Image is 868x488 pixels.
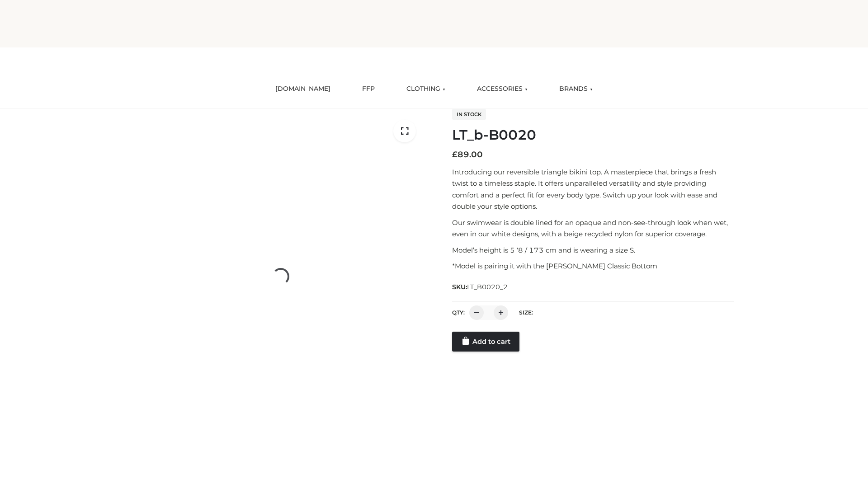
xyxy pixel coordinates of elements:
a: Add to cart [452,332,519,352]
a: ACCESSORIES [470,79,534,99]
p: Our swimwear is double lined for an opaque and non-see-through look when wet, even in our white d... [452,217,734,240]
p: *Model is pairing it with the [PERSON_NAME] Classic Bottom [452,260,734,272]
span: In stock [452,109,486,120]
bdi: 89.00 [452,150,483,160]
label: Size: [519,309,533,316]
span: LT_B0020_2 [467,283,508,291]
span: £ [452,150,458,160]
a: [DOMAIN_NAME] [269,79,337,99]
a: FFP [355,79,382,99]
p: Introducing our reversible triangle bikini top. A masterpiece that brings a fresh twist to a time... [452,166,734,212]
p: Model’s height is 5 ‘8 / 173 cm and is wearing a size S. [452,244,734,256]
label: QTY: [452,309,465,316]
a: CLOTHING [400,79,452,99]
h1: LT_b-B0020 [452,127,734,143]
a: BRANDS [552,79,599,99]
span: SKU: [452,282,509,292]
